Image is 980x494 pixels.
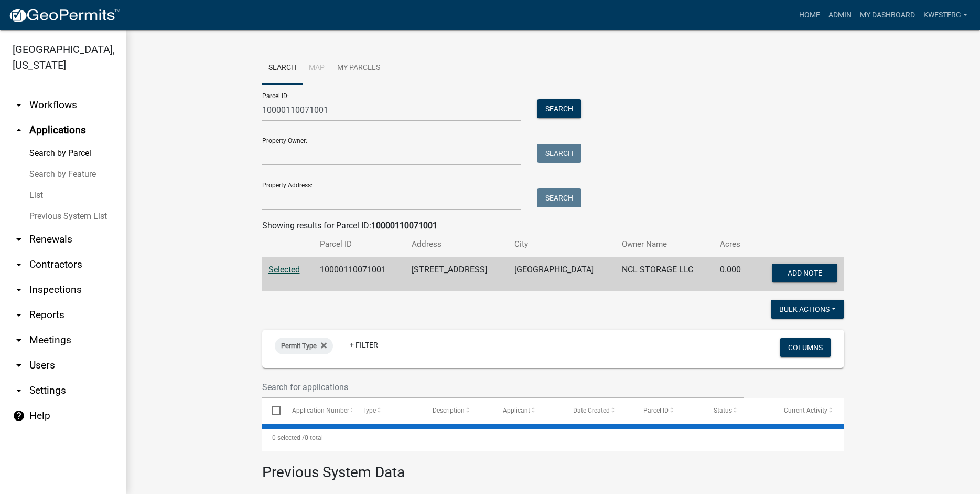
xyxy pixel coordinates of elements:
i: arrow_drop_down [13,334,25,346]
datatable-header-cell: Status [704,398,774,423]
i: arrow_drop_down [13,283,25,296]
datatable-header-cell: Application Number [282,398,352,423]
span: Application Number [292,407,349,414]
button: Search [537,188,581,207]
th: Owner Name [616,232,714,257]
datatable-header-cell: Parcel ID [633,398,704,423]
i: arrow_drop_up [13,124,25,136]
th: Address [405,232,508,257]
div: Showing results for Parcel ID: [262,219,844,232]
i: help [13,409,25,422]
datatable-header-cell: Applicant [493,398,563,423]
a: My Parcels [331,51,386,85]
strong: 10000110071001 [371,220,437,230]
th: Acres [714,232,753,257]
i: arrow_drop_down [13,99,25,111]
div: 0 total [262,425,844,451]
a: Selected [268,265,300,275]
a: kwesterg [919,5,972,25]
datatable-header-cell: Type [352,398,423,423]
span: Add Note [788,269,822,277]
button: Columns [780,338,831,357]
td: NCL STORAGE LLC [616,257,714,292]
a: Home [795,5,824,25]
a: My Dashboard [856,5,919,25]
datatable-header-cell: Select [262,398,282,423]
datatable-header-cell: Current Activity [774,398,844,423]
td: [STREET_ADDRESS] [405,257,508,292]
button: Search [537,99,581,118]
td: [GEOGRAPHIC_DATA] [508,257,615,292]
td: 0.000 [714,257,753,292]
span: Description [433,407,465,414]
span: Applicant [503,407,530,414]
input: Search for applications [262,376,745,398]
span: Current Activity [784,407,827,414]
button: Add Note [772,264,837,282]
td: 10000110071001 [314,257,405,292]
datatable-header-cell: Description [423,398,493,423]
i: arrow_drop_down [13,309,25,321]
span: Type [362,407,376,414]
i: arrow_drop_down [13,233,25,246]
button: Search [537,144,581,163]
h3: Previous System Data [262,451,844,484]
th: Parcel ID [314,232,405,257]
i: arrow_drop_down [13,384,25,397]
datatable-header-cell: Date Created [563,398,633,423]
th: City [508,232,615,257]
a: Search [262,51,303,85]
a: + Filter [341,335,386,354]
a: Admin [824,5,856,25]
span: Status [714,407,732,414]
i: arrow_drop_down [13,359,25,372]
span: Date Created [573,407,610,414]
span: Permit Type [281,342,317,350]
button: Bulk Actions [771,300,844,319]
span: 0 selected / [272,434,305,442]
span: Parcel ID [643,407,669,414]
i: arrow_drop_down [13,258,25,271]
